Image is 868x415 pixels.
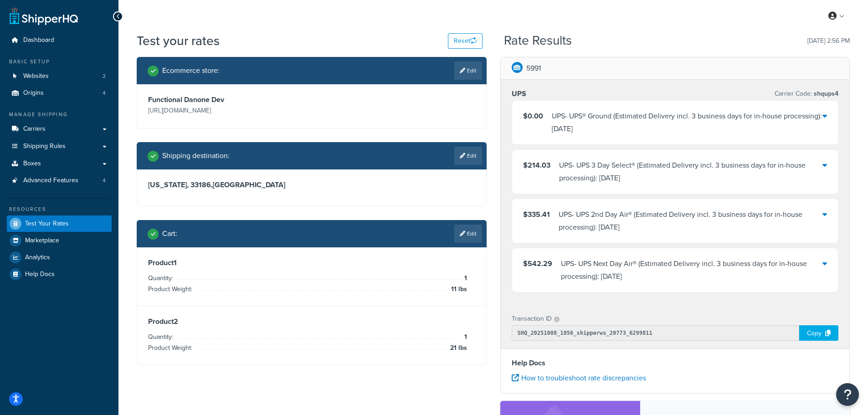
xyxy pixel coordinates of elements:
[448,33,483,49] button: Reset
[25,237,59,245] span: Marketplace
[7,205,112,213] div: Resources
[23,89,44,97] span: Origins
[7,266,112,282] a: Help Docs
[148,258,475,267] h3: Product 1
[523,209,550,220] span: $335.41
[559,159,823,184] div: UPS - UPS 3 Day Select® (Estimated Delivery incl. 3 business days for in-house processing): [DATE]
[148,317,475,326] h3: Product 2
[23,72,49,80] span: Websites
[454,61,482,80] a: Edit
[162,152,230,160] h2: Shipping destination :
[454,147,482,165] a: Edit
[512,358,839,369] h4: Help Docs
[559,208,823,234] div: UPS - UPS 2nd Day Air® (Estimated Delivery incl. 3 business days for in-house processing): [DATE]
[523,160,550,170] span: $214.03
[25,254,50,261] span: Analytics
[23,143,66,150] span: Shipping Rules
[103,89,106,97] span: 4
[7,85,112,102] a: Origins4
[504,34,572,48] h2: Rate Results
[7,155,112,172] a: Boxes
[23,177,78,184] span: Advanced Features
[807,35,850,47] p: [DATE] 2:56 PM
[799,325,838,341] div: Copy
[7,121,112,138] a: Carriers
[526,62,541,75] p: 5991
[148,180,475,190] h3: [US_STATE], 33186 , [GEOGRAPHIC_DATA]
[7,111,112,118] div: Manage Shipping
[512,373,646,383] a: How to troubleshoot rate discrepancies
[7,32,112,49] a: Dashboard
[448,343,467,354] span: 21 lbs
[454,225,482,243] a: Edit
[103,177,106,184] span: 4
[449,284,467,295] span: 11 lbs
[7,215,112,232] a: Test Your Rates
[162,230,177,238] h2: Cart :
[148,104,309,117] p: [URL][DOMAIN_NAME]
[7,58,112,66] div: Basic Setup
[25,271,55,278] span: Help Docs
[523,258,552,269] span: $542.29
[462,273,467,284] span: 1
[561,257,823,283] div: UPS - UPS Next Day Air® (Estimated Delivery incl. 3 business days for in-house processing): [DATE]
[23,36,54,44] span: Dashboard
[462,332,467,343] span: 1
[148,332,175,342] span: Quantity:
[7,85,112,102] li: Origins
[137,32,220,50] h1: Test your rates
[512,313,552,325] p: Transaction ID
[7,232,112,249] a: Marketplace
[7,249,112,266] a: Analytics
[148,343,195,353] span: Product Weight:
[552,110,823,135] div: UPS - UPS® Ground (Estimated Delivery incl. 3 business days for in-house processing): [DATE]
[775,87,838,100] p: Carrier Code:
[7,68,112,85] a: Websites2
[812,89,838,98] span: shqups4
[523,111,543,121] span: $0.00
[148,273,175,283] span: Quantity:
[7,138,112,155] a: Shipping Rules
[148,284,195,294] span: Product Weight:
[25,220,69,228] span: Test Your Rates
[23,160,41,168] span: Boxes
[512,89,526,98] h3: UPS
[7,172,112,189] li: Advanced Features
[23,125,46,133] span: Carriers
[7,172,112,189] a: Advanced Features4
[7,68,112,85] li: Websites
[836,383,859,406] button: Open Resource Center
[103,72,106,80] span: 2
[162,67,220,75] h2: Ecommerce store :
[148,95,309,104] h3: Functional Danone Dev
